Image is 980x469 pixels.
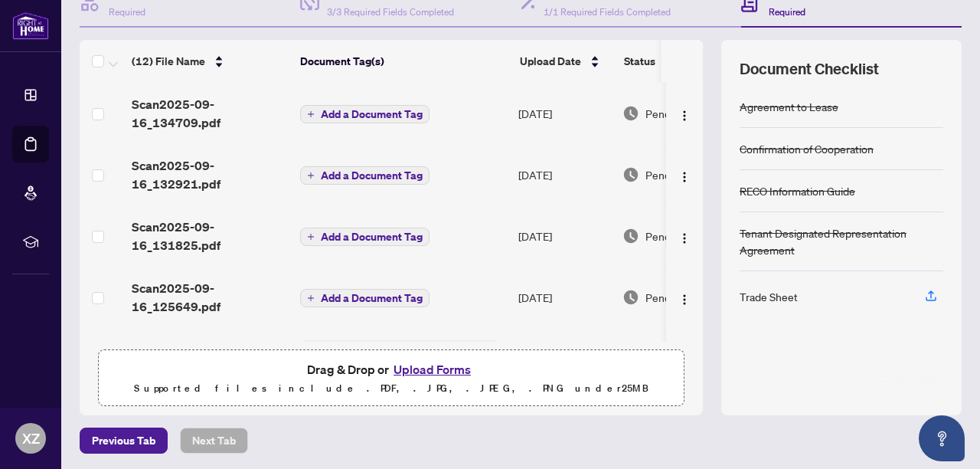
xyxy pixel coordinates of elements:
[132,95,288,132] span: Scan2025-09-16_134709.pdf
[307,359,475,379] span: Drag & Drop or
[520,53,581,70] span: Upload Date
[769,6,805,18] span: Required
[307,110,315,118] span: plus
[672,162,697,187] button: Logo
[126,40,294,83] th: (12) File Name
[300,227,430,247] button: Add a Document Tag
[300,340,498,382] button: Status Icon420 Amendment to - Agreement to Lease - Residential
[108,379,675,398] p: Supported files include .PDF, .JPG, .JPEG, .PNG under 25 MB
[622,228,639,244] img: Document Status
[740,182,855,199] div: RECO Information Guide
[645,228,722,244] span: Pending Review
[300,105,430,123] button: Add a Document Tag
[300,104,430,124] button: Add a Document Tag
[327,6,454,18] span: 3/3 Required Fields Completed
[132,279,288,316] span: Scan2025-09-16_125649.pdf
[740,225,943,258] div: Tenant Designated Representation Agreement
[132,218,288,254] span: Scan2025-09-16_131825.pdf
[321,109,423,120] span: Add a Document Tag
[678,232,691,244] img: Logo
[645,166,722,183] span: Pending Review
[512,328,616,394] td: [DATE]
[919,415,965,461] button: Open asap
[300,288,430,308] button: Add a Document Tag
[512,83,616,144] td: [DATE]
[678,294,691,306] img: Logo
[321,293,423,303] span: Add a Document Tag
[99,350,684,407] span: Drag & Drop orUpload FormsSupported files include .PDF, .JPG, .JPEG, .PNG under25MB
[321,231,423,242] span: Add a Document Tag
[317,340,498,357] span: 420 Amendment to - Agreement to Lease - Residential
[300,228,430,246] button: Add a Document Tag
[109,6,145,18] span: Required
[307,233,315,241] span: plus
[622,166,639,183] img: Document Status
[678,171,691,183] img: Logo
[645,105,722,122] span: Pending Review
[300,166,430,185] button: Add a Document Tag
[624,53,655,70] span: Status
[12,11,49,40] img: logo
[618,40,748,83] th: Status
[294,40,514,83] th: Document Tag(s)
[672,101,697,126] button: Logo
[512,267,616,328] td: [DATE]
[740,288,798,305] div: Trade Sheet
[740,140,874,157] div: Confirmation of Cooperation
[622,289,639,306] img: Document Status
[180,428,248,454] button: Next Tab
[672,224,697,248] button: Logo
[300,289,430,307] button: Add a Document Tag
[672,285,697,310] button: Logo
[132,53,205,70] span: (12) File Name
[512,205,616,267] td: [DATE]
[740,98,838,115] div: Agreement to Lease
[389,359,475,379] button: Upload Forms
[307,172,315,179] span: plus
[622,105,639,122] img: Document Status
[514,40,618,83] th: Upload Date
[307,294,315,302] span: plus
[544,6,671,18] span: 1/1 Required Fields Completed
[678,110,691,122] img: Logo
[645,289,722,306] span: Pending Review
[22,428,40,449] span: XZ
[321,170,423,181] span: Add a Document Tag
[300,340,317,357] img: Status Icon
[512,144,616,205] td: [DATE]
[132,156,288,193] span: Scan2025-09-16_132921.pdf
[740,58,879,80] span: Document Checklist
[300,166,430,185] button: Add a Document Tag
[92,428,155,453] span: Previous Tab
[80,428,168,454] button: Previous Tab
